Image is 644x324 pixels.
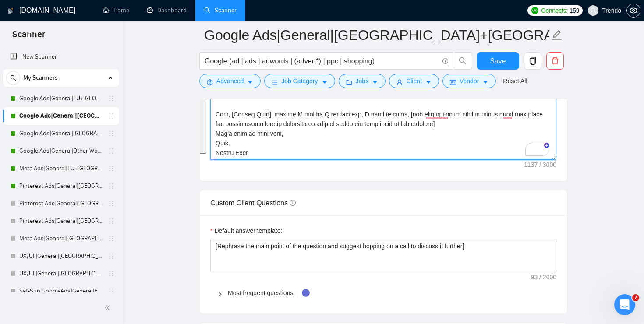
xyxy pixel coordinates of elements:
a: Google Ads|General|[GEOGRAPHIC_DATA]+[GEOGRAPHIC_DATA]| [19,107,103,125]
span: holder [108,148,115,155]
span: Client [406,76,422,86]
button: settingAdvancedcaret-down [199,74,261,88]
a: Sat-Sun GoogleAds|General|EU+[GEOGRAPHIC_DATA]| [19,282,103,300]
a: Most frequent questions: [228,289,295,296]
span: edit [551,29,563,41]
span: caret-down [372,79,378,85]
a: New Scanner [10,48,112,66]
button: delete [546,52,564,70]
a: Meta Ads|General|[GEOGRAPHIC_DATA]| [19,230,103,247]
a: Reset All [503,76,527,86]
button: setting [626,4,640,18]
button: Save [477,52,519,70]
a: setting [626,7,640,14]
span: setting [627,7,640,14]
span: right [217,292,223,297]
span: 159 [570,6,579,15]
a: Pinterest Ads|General|[GEOGRAPHIC_DATA]| [19,212,103,230]
span: Jobs [356,76,369,86]
a: UX/UI |General|[GEOGRAPHIC_DATA]+[GEOGRAPHIC_DATA]+[GEOGRAPHIC_DATA]+[GEOGRAPHIC_DATA]| [19,247,103,265]
span: Save [490,56,506,67]
span: holder [108,95,115,102]
span: Job Category [281,76,318,86]
span: idcard [450,79,456,85]
span: caret-down [247,79,253,85]
div: Tooltip anchor [302,289,310,297]
span: holder [108,235,115,242]
button: barsJob Categorycaret-down [264,74,335,88]
a: Google Ads|General|[GEOGRAPHIC_DATA]| [19,125,103,142]
span: info-circle [290,200,296,206]
span: Vendor [460,76,479,86]
span: search [454,57,471,65]
button: userClientcaret-down [389,74,439,88]
span: My Scanners [23,69,58,87]
span: Connects: [541,6,567,15]
button: folderJobscaret-down [339,74,386,88]
a: searchScanner [204,7,237,14]
span: holder [108,288,115,295]
span: Scanner [5,28,52,46]
button: idcardVendorcaret-down [442,74,496,88]
a: homeHome [103,7,129,14]
div: Most frequent questions: [210,283,556,303]
a: dashboardDashboard [147,7,187,14]
button: search [454,52,471,70]
span: copy [524,57,541,65]
span: setting [207,79,213,85]
a: Pinterest Ads|General|[GEOGRAPHIC_DATA]+[GEOGRAPHIC_DATA]| [19,177,103,195]
span: holder [108,130,115,137]
input: Scanner name... [204,24,549,46]
span: user [396,79,403,85]
span: delete [547,57,563,65]
span: caret-down [482,79,488,85]
span: Advanced [216,76,244,86]
span: bars [272,79,278,85]
a: UX/UI |General|[GEOGRAPHIC_DATA] + [GEOGRAPHIC_DATA]| [19,265,103,282]
a: Google Ads|General|Other World| [19,142,103,160]
button: copy [524,52,541,70]
span: double-left [104,303,113,312]
span: holder [108,218,115,225]
img: upwork-logo.png [531,7,538,14]
span: caret-down [425,79,432,85]
span: holder [108,165,115,172]
span: user [590,7,596,14]
span: holder [108,113,115,120]
button: search [6,71,20,85]
span: Custom Client Questions [210,199,296,207]
a: Pinterest Ads|General|[GEOGRAPHIC_DATA]+[GEOGRAPHIC_DATA]| [19,195,103,212]
textarea: Default answer template: [210,239,556,272]
span: search [7,75,20,81]
img: logo [7,4,14,18]
li: New Scanner [3,48,119,66]
iframe: Intercom live chat [614,294,635,315]
span: folder [346,79,352,85]
span: holder [108,253,115,260]
span: caret-down [322,79,328,85]
a: Meta Ads|General|EU+[GEOGRAPHIC_DATA]| [19,160,103,177]
a: Google Ads|General|EU+[GEOGRAPHIC_DATA]| [19,90,103,107]
input: Search Freelance Jobs... [205,56,439,67]
span: holder [108,270,115,277]
span: holder [108,183,115,190]
label: Default answer template: [210,226,282,236]
span: info-circle [442,58,448,64]
span: 7 [632,294,639,301]
span: holder [108,200,115,207]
